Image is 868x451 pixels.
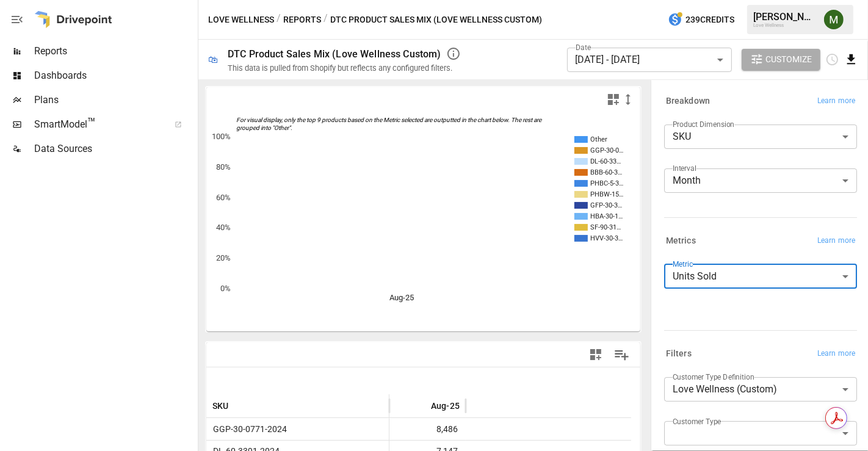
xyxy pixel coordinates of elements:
text: 100% [212,132,231,141]
text: SF-90-31… [590,223,621,231]
text: 60% [216,193,231,202]
button: Meredith Lacasse [817,2,851,37]
div: 🛍 [208,54,218,65]
span: Learn more [817,348,855,360]
label: Metric [673,259,693,269]
div: This data is pulled from Shopify but reflects any configured filters. [228,63,452,73]
button: Reports [283,12,321,27]
span: Learn more [817,235,855,247]
text: For visual display, only the top 9 products based on the Metric selected are outputted in the cha... [236,117,542,124]
span: SmartModel [34,117,161,132]
span: Plans [34,93,195,107]
button: Schedule report [825,52,839,67]
text: 80% [216,162,231,171]
span: GGP-30-0771-2024 [208,424,287,434]
label: Date [576,42,591,52]
text: 20% [216,253,231,262]
div: SKU [664,124,857,149]
text: PHBC-5-3… [590,179,623,187]
img: Meredith Lacasse [824,10,844,29]
div: / [277,12,281,27]
div: [DATE] - [DATE] [567,48,732,72]
text: 0% [220,284,231,293]
span: ™ [87,115,96,131]
h6: Filters [666,347,692,361]
button: Sort [230,397,247,414]
text: BBB-60-3… [590,168,622,176]
text: HVV-30-3… [590,234,623,242]
text: Aug-25 [390,293,414,302]
div: Love Wellness [753,23,817,28]
label: Interval [673,163,696,173]
span: 239 Credits [685,12,734,27]
text: GFP-30-3… [590,201,622,209]
div: [PERSON_NAME] [753,11,817,23]
text: 40% [216,223,231,232]
span: SKU [212,400,229,412]
h6: Breakdown [666,95,710,108]
div: Love Wellness (Custom) [664,377,857,402]
span: Dashboards [34,68,195,83]
text: DL-60-33… [590,157,621,165]
span: Learn more [817,95,855,107]
button: Customize [742,49,821,71]
label: Product Dimension [673,119,734,129]
text: GGP-30-0… [590,146,623,154]
span: Data Sources [34,142,195,156]
span: 8,486 [396,419,460,440]
div: Month [664,168,857,193]
button: Sort [413,397,430,414]
span: Aug-25 [431,400,460,412]
span: Reports [34,44,195,59]
button: Download report [844,52,858,67]
span: Customize [765,52,812,67]
button: 239Credits [663,9,739,31]
h6: Metrics [666,234,696,248]
text: Other [590,135,607,143]
text: PHBW-15… [590,190,623,198]
text: HBA-30-1… [590,212,623,220]
div: Units Sold [664,264,857,289]
label: Customer Type [673,416,722,427]
svg: A chart. [206,112,631,331]
div: / [324,12,328,27]
div: DTC Product Sales Mix (Love Wellness Custom) [228,48,441,60]
button: Love Wellness [208,12,274,27]
button: Manage Columns [608,341,635,369]
label: Customer Type Definition [673,372,754,382]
